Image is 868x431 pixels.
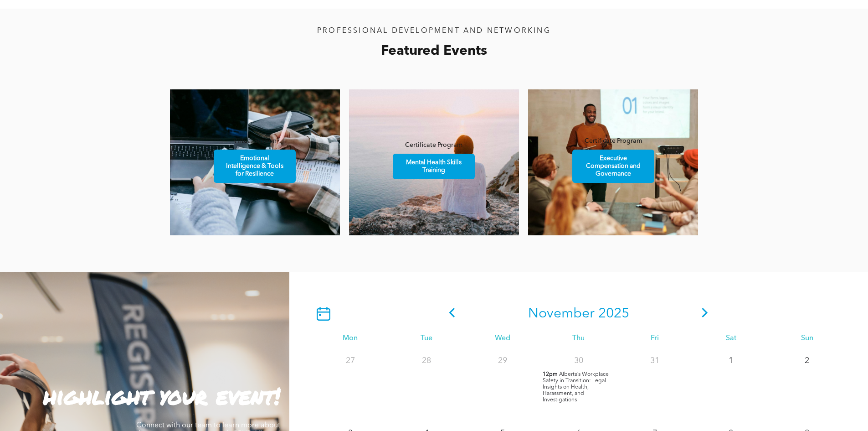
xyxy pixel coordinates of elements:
[799,353,815,369] p: 2
[394,154,473,179] span: Mental Health Skills Training
[342,353,359,369] p: 27
[570,353,587,369] p: 30
[393,154,475,179] a: Mental Health Skills Training
[214,150,296,183] a: Emotional Intelligence & Tools for Resilience
[769,334,845,343] div: Sun
[528,307,595,321] span: November
[388,334,464,343] div: Tue
[574,150,653,182] span: Executive Compensation and Governance
[723,353,739,369] p: 1
[693,334,769,343] div: Sat
[572,150,654,183] a: Executive Compensation and Governance
[543,372,609,403] span: Alberta’s Workplace Safety in Transition: Legal Insights on Health, Harassment, and Investigations
[418,353,435,369] p: 28
[317,27,551,35] span: PROFESSIONAL DEVELOPMENT AND NETWORKING
[494,353,511,369] p: 29
[540,334,616,343] div: Thu
[312,334,388,343] div: Mon
[464,334,540,343] div: Wed
[598,307,629,321] span: 2025
[215,150,294,182] span: Emotional Intelligence & Tools for Resilience
[381,44,487,58] span: Featured Events
[617,334,693,343] div: Fri
[43,379,280,412] strong: highlight your event!
[543,371,558,378] span: 12pm
[647,353,663,369] p: 31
